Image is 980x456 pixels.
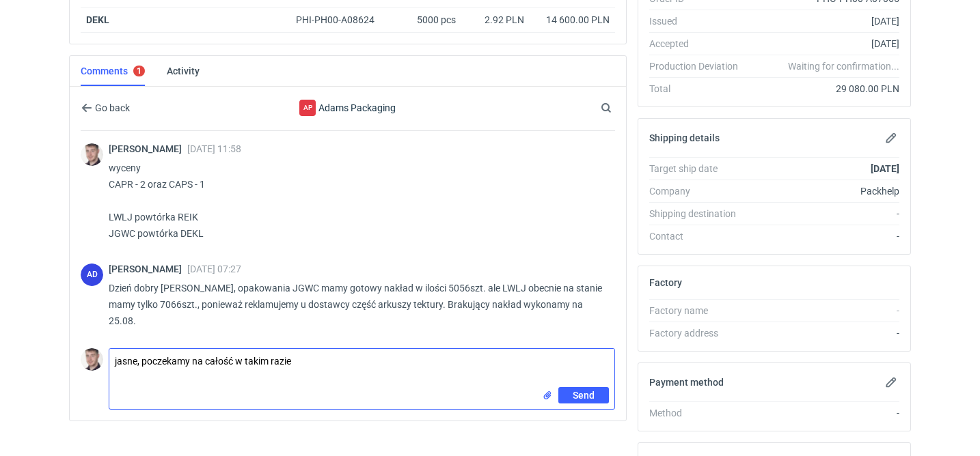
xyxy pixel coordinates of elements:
[649,277,682,288] h2: Factory
[236,100,460,116] div: Adams Packaging
[187,143,241,154] span: [DATE] 11:58
[81,143,103,166] img: Maciej Sikora
[573,390,595,400] span: Send
[871,163,899,174] strong: [DATE]
[81,348,103,371] img: Maciej Sikora
[109,280,604,329] p: Dzień dobry [PERSON_NAME], opakowania JGWC mamy gotowy nakład w ilości 5056szt. ale LWLJ obecnie ...
[649,406,749,420] div: Method
[649,14,749,28] div: Issued
[81,100,131,116] button: Go back
[467,13,524,27] div: 2.92 PLN
[788,59,899,73] em: Waiting for confirmation...
[299,100,316,116] figcaption: AP
[109,143,187,154] span: [PERSON_NAME]
[749,82,899,96] div: 29 080.00 PLN
[167,56,200,86] a: Activity
[81,56,145,86] a: Comments1
[649,326,749,340] div: Factory address
[749,207,899,220] div: -
[649,229,749,243] div: Contact
[749,14,899,28] div: [DATE]
[883,374,899,390] button: Edit payment method
[92,103,130,113] span: Go back
[883,130,899,146] button: Edit shipping details
[649,162,749,175] div: Target ship date
[649,59,749,73] div: Production Deviation
[299,100,316,116] div: Adams Packaging
[749,406,899,420] div: -
[109,263,187,274] span: [PERSON_NAME]
[81,263,103,286] figcaption: AD
[749,304,899,317] div: -
[137,66,141,76] div: 1
[109,160,604,242] p: wyceny CAPR - 2 oraz CAPS - 1 LWLJ powtórka REIK JGWC powtórka DEKL
[558,387,609,403] button: Send
[187,263,241,274] span: [DATE] 07:27
[649,207,749,220] div: Shipping destination
[393,8,461,33] div: 5000 pcs
[749,37,899,51] div: [DATE]
[296,13,387,27] div: PHI-PH00-A08624
[598,100,642,116] input: Search
[649,377,724,388] h2: Payment method
[109,349,614,387] textarea: jasne, poczekamy na całość w takim razie
[649,132,720,143] h2: Shipping details
[535,13,610,27] div: 14 600.00 PLN
[81,263,103,286] div: Anita Dolczewska
[649,37,749,51] div: Accepted
[649,82,749,96] div: Total
[749,229,899,243] div: -
[649,184,749,198] div: Company
[649,304,749,317] div: Factory name
[749,184,899,198] div: Packhelp
[86,14,109,25] a: DEKL
[749,326,899,340] div: -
